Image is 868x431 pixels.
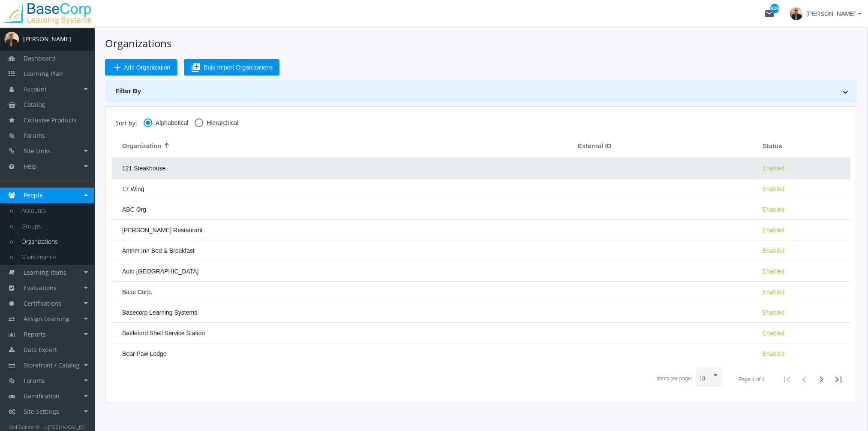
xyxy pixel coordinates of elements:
[24,392,60,400] span: Gamification
[13,249,94,265] a: Maintenance
[578,141,611,150] span: External ID
[763,309,784,316] span: Enabled
[112,62,123,73] mat-icon: add
[764,9,775,19] mat-icon: mail
[24,330,46,338] span: Reports
[152,118,188,127] span: Alphabetical
[122,330,205,337] span: Battleford Shell Service Station
[24,315,69,323] span: Assign Learning
[24,54,55,62] span: Dashboard
[24,284,57,292] span: Evaluations
[796,371,813,388] button: Previous page
[105,36,857,51] h1: Organizations
[191,62,201,73] mat-icon: library_add
[105,59,177,76] button: Add Organization
[763,350,784,357] span: Enabled
[763,268,784,275] span: Enabled
[184,59,279,76] button: Bulk Import Organizations
[122,309,197,316] span: Basecorp Learning Systems
[9,423,86,430] small: SkillBuilder® - v.[TECHNICAL_ID]
[122,185,144,192] span: 17 Wing
[124,60,170,75] span: Add Organization
[122,206,146,213] span: ABC Org
[763,185,784,192] span: Enabled
[763,141,782,150] span: Status
[656,375,692,382] div: Items per page:
[122,165,165,172] span: 121 Steakhouse
[763,288,784,295] span: Enabled
[24,116,77,124] span: Exclusive Products
[24,147,51,155] span: Site Links
[24,407,59,416] span: Site Settings
[13,219,94,234] a: Groups
[24,191,43,199] span: People
[24,131,45,140] span: Forums
[763,165,784,172] span: Enabled
[700,376,705,382] span: 10
[122,268,198,275] span: Auto Canada
[24,346,57,354] span: Data Export
[122,288,152,295] span: Base Corp.
[24,162,37,170] span: Help
[122,227,203,234] span: Alexander's Restaurant
[763,330,784,337] span: Enabled
[763,206,784,213] span: Enabled
[830,371,847,388] button: Last page
[23,35,71,43] div: [PERSON_NAME]
[24,361,80,369] span: Storefront / Catalog
[203,118,238,127] span: Hierarchical
[24,85,47,93] span: Account
[13,234,94,249] a: Organizations
[813,371,830,388] button: Next page
[763,247,784,254] span: Enabled
[24,100,45,109] span: Catalog
[806,6,856,21] span: [PERSON_NAME]
[105,80,857,102] mat-expansion-panel-header: Filter By
[4,32,19,46] img: profilePicture.png
[24,299,61,307] span: Certifications
[122,350,167,357] span: Bear Paw Lodge
[24,376,45,385] span: Forums
[778,371,796,388] button: First Page
[204,60,273,75] span: Bulk Import Organizations
[763,227,784,234] span: Enabled
[739,376,765,383] div: Page 1 of 4
[122,247,195,254] span: Antrim Inn Bed & Breakfast
[122,141,169,150] div: Organization
[24,268,66,276] span: Learning Items
[24,70,63,78] span: Learning Plan
[122,141,162,150] span: Organization
[700,376,719,382] mat-select: Items per page:
[115,86,837,95] mat-panel-title: Filter By
[115,119,137,127] mat-label: Sort by:
[13,203,94,219] a: Accounts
